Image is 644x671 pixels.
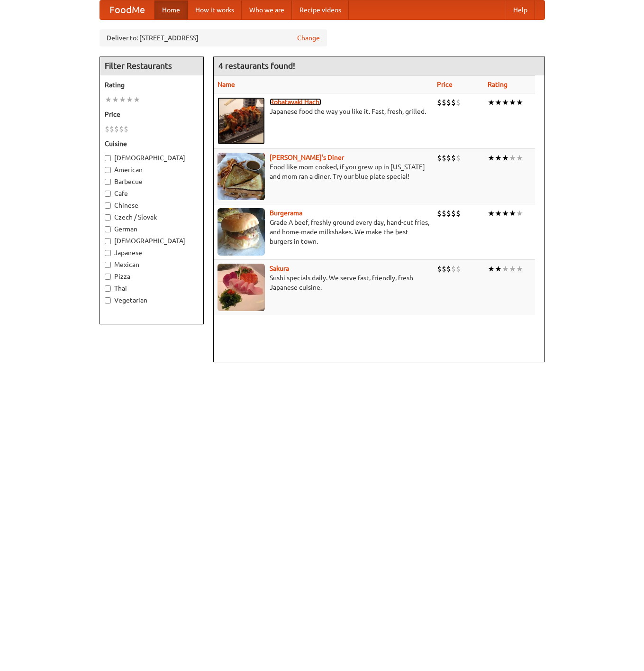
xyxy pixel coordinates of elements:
input: Vegetarian [105,297,111,303]
a: Burgerama [270,209,302,217]
img: robatayaki.jpg [218,97,265,145]
li: $ [446,153,451,163]
label: Thai [105,284,199,293]
a: Rating [488,81,508,88]
input: Japanese [105,250,111,256]
li: $ [442,208,446,219]
label: German [105,224,199,234]
label: Czech / Slovak [105,212,199,222]
label: Pizza [105,272,199,281]
h4: Filter Restaurants [100,56,203,75]
a: Home [154,0,188,19]
label: Barbecue [105,177,199,186]
li: ★ [502,97,509,108]
li: ★ [509,153,516,163]
input: Pizza [105,274,111,280]
p: Grade A beef, freshly ground every day, hand-cut fries, and home-made milkshakes. We make the bes... [218,218,429,246]
li: ★ [488,264,495,274]
li: $ [451,208,456,219]
li: $ [442,153,446,163]
a: Recipe videos [292,0,349,19]
input: [DEMOGRAPHIC_DATA] [105,155,111,161]
h5: Cuisine [105,139,199,148]
li: $ [114,124,119,134]
li: ★ [509,97,516,108]
p: Sushi specials daily. We serve fast, friendly, fresh Japanese cuisine. [218,273,429,292]
a: Who we are [242,0,292,19]
li: $ [124,124,128,134]
li: ★ [488,153,495,163]
li: ★ [126,94,133,105]
input: German [105,226,111,232]
li: $ [109,124,114,134]
img: burgerama.jpg [218,208,265,256]
li: ★ [495,97,502,108]
label: American [105,165,199,175]
input: Cafe [105,191,111,197]
li: $ [105,124,109,134]
li: $ [437,264,442,274]
label: [DEMOGRAPHIC_DATA] [105,153,199,163]
li: $ [451,153,456,163]
input: [DEMOGRAPHIC_DATA] [105,238,111,244]
li: $ [119,124,124,134]
li: $ [446,208,451,219]
a: Price [437,81,453,88]
a: Help [506,0,535,19]
li: ★ [495,208,502,219]
li: ★ [105,94,112,105]
a: Name [218,81,235,88]
li: $ [456,264,461,274]
li: $ [442,264,446,274]
li: ★ [495,264,502,274]
input: Barbecue [105,179,111,185]
a: Sakura [270,265,289,272]
a: Change [297,33,320,43]
ng-pluralize: 4 restaurants found! [218,61,295,70]
div: Deliver to: [STREET_ADDRESS] [100,29,327,46]
li: ★ [502,264,509,274]
li: $ [437,153,442,163]
input: Chinese [105,202,111,209]
li: ★ [509,264,516,274]
label: Cafe [105,189,199,198]
li: ★ [516,153,523,163]
label: Vegetarian [105,295,199,305]
a: How it works [188,0,242,19]
input: American [105,167,111,173]
input: Thai [105,285,111,292]
img: sallys.jpg [218,153,265,200]
a: Robatayaki Hachi [270,98,321,106]
li: ★ [502,208,509,219]
li: $ [456,97,461,108]
h5: Rating [105,80,199,90]
label: Japanese [105,248,199,257]
li: $ [437,97,442,108]
h5: Price [105,110,199,119]
img: sakura.jpg [218,264,265,311]
li: ★ [495,153,502,163]
li: $ [446,97,451,108]
li: ★ [112,94,119,105]
label: Mexican [105,260,199,269]
li: $ [446,264,451,274]
li: $ [456,208,461,219]
label: [DEMOGRAPHIC_DATA] [105,236,199,246]
p: Japanese food the way you like it. Fast, fresh, grilled. [218,107,429,116]
li: ★ [509,208,516,219]
li: $ [451,97,456,108]
li: ★ [133,94,140,105]
label: Chinese [105,201,199,210]
li: $ [442,97,446,108]
li: ★ [488,97,495,108]
a: FoodMe [100,0,154,19]
p: Food like mom cooked, if you grew up in [US_STATE] and mom ran a diner. Try our blue plate special! [218,162,429,181]
li: ★ [488,208,495,219]
li: ★ [502,153,509,163]
a: [PERSON_NAME]'s Diner [270,154,344,161]
input: Czech / Slovak [105,214,111,221]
